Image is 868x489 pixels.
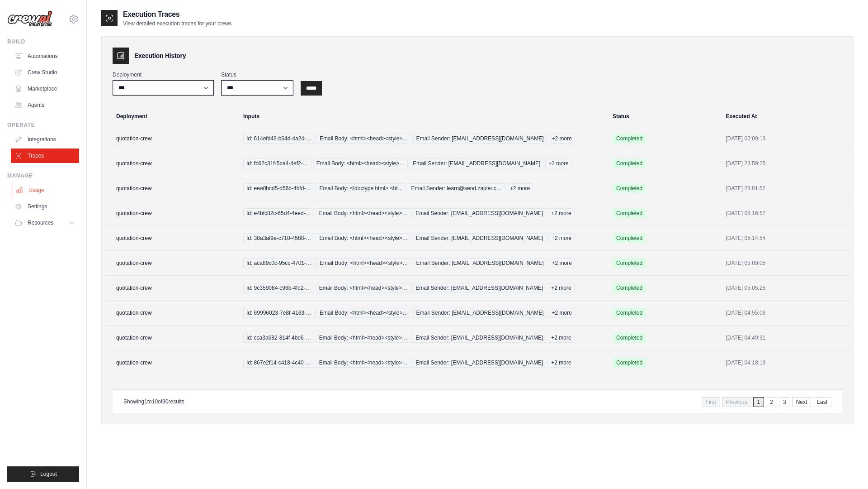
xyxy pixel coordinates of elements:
span: Completed [613,333,646,343]
span: Email Sender: [EMAIL_ADDRESS][DOMAIN_NAME] [412,358,546,368]
a: Automations [11,49,79,63]
span: Completed [613,233,646,243]
span: Email Sender: learn@send.zapier.c… [408,183,505,193]
th: Executed At [720,106,849,126]
span: Email Body: <html><head><style>… [316,333,410,343]
td: quotation-crew [105,350,238,375]
span: Completed [613,358,646,368]
a: 3 [779,397,790,407]
span: +2 more [548,283,574,293]
td: [DATE] 04:49:31 [720,326,849,350]
span: +2 more [549,258,575,268]
label: Deployment [113,71,214,78]
td: {"id":"69996023-7e8f-4163-b36e-cb0fb221297a","email_body":"\u003chtml\u003e\u003chead\u003e\u003c... [238,301,607,326]
span: Id: 9c359084-c96b-4fd2-… [243,283,314,293]
span: Previous [722,397,751,407]
span: Completed [613,158,646,168]
td: [DATE] 02:09:13 [720,126,849,151]
span: 1 [753,397,764,407]
span: First [702,397,720,407]
span: Email Sender: [EMAIL_ADDRESS][DOMAIN_NAME] [413,258,547,268]
span: Email Body: <!doctype html> <ht… [316,183,406,193]
span: Id: fb62c31f-5ba4-4ef2-… [243,158,311,168]
td: [DATE] 05:14:54 [720,226,849,251]
span: +2 more [549,308,575,318]
p: View detailed execution traces for your crews [123,20,232,27]
a: Next [792,397,811,407]
button: Resources [11,216,79,230]
nav: Pagination [702,397,831,407]
td: quotation-crew [105,226,238,251]
td: [DATE] 05:09:05 [720,251,849,276]
span: Id: 38a3af9a-c710-4588-… [243,233,314,243]
th: Inputs [238,106,607,126]
td: [DATE] 04:55:06 [720,301,849,326]
span: Email Sender: [EMAIL_ADDRESS][DOMAIN_NAME] [412,208,546,218]
td: quotation-crew [105,151,238,176]
td: {"id":"aca89c0c-95cc-4701-be85-671276369989","email_body":"\u003chtml\u003e\u003chead\u003e\u003c... [238,251,607,276]
span: Id: eea0bcd5-d56b-4bfd-… [243,183,314,193]
td: quotation-crew [105,276,238,301]
span: Completed [613,258,646,268]
span: Email Sender: [EMAIL_ADDRESS][DOMAIN_NAME] [412,283,546,293]
td: {"id":"eea0bcd5-d56b-4bfd-9bc4-5dcb3d8d11c8","email_body":"\u003c!doctype html\u003e \u003chtml l... [238,176,607,201]
td: [DATE] 04:18:19 [720,350,849,375]
label: Status [221,71,293,78]
a: Crew Studio [11,65,79,80]
button: Logout [7,466,79,482]
th: Deployment [105,106,238,126]
span: +2 more [549,134,575,144]
span: Email Sender: [EMAIL_ADDRESS][DOMAIN_NAME] [413,308,547,318]
span: 10 [152,398,158,405]
h3: Execution History [134,51,186,60]
span: Email Body: <html><head><style>… [316,283,410,293]
a: Agents [11,98,79,112]
span: Email Body: <html><head><style>… [316,308,411,318]
a: 2 [766,397,777,407]
span: Completed [613,134,646,144]
td: quotation-crew [105,326,238,350]
span: Id: 614efd46-b64d-4a24-… [243,134,315,144]
span: Email Sender: [EMAIL_ADDRESS][DOMAIN_NAME] [413,233,547,243]
td: [DATE] 05:05:25 [720,276,849,301]
td: {"id":"9c359084-c96b-4fd2-9757-01c1bf4eeaec","email_body":"\u003chtml\u003e\u003chead\u003e\u003c... [238,276,607,301]
span: Completed [613,308,646,318]
span: Completed [613,183,646,193]
span: +2 more [548,358,574,368]
a: Settings [11,199,79,214]
div: Manage [7,172,79,179]
span: Completed [613,208,646,218]
a: Last [813,397,831,407]
a: Traces [11,149,79,163]
span: Id: cca3a682-814f-4bd6-… [243,333,314,343]
span: +2 more [548,233,575,243]
span: Email Body: <html><head><style>… [316,258,411,268]
a: Integrations [11,132,79,147]
td: {"id":"fb62c31f-5ba4-4ef2-8b75-a639f0930b53","email_body":"\u003chtml\u003e\u003chead\u003e\u003c... [238,151,607,176]
a: Usage [12,183,80,197]
span: 30 [162,398,168,405]
div: Operate [7,121,79,129]
td: quotation-crew [105,176,238,201]
span: Email Body: <html><head><style>… [316,358,410,368]
span: +2 more [548,333,574,343]
span: Id: 867e2f14-c418-4c40-… [243,358,314,368]
span: +2 more [545,158,571,168]
td: quotation-crew [105,126,238,151]
span: Email Sender: [EMAIL_ADDRESS][DOMAIN_NAME] [410,158,543,168]
span: Email Body: <html><head><style>… [313,158,408,168]
td: [DATE] 23:59:25 [720,151,849,176]
td: quotation-crew [105,301,238,326]
span: Id: e4bfc82c-65d4-4eed-… [243,208,314,218]
td: {"id":"e4bfc82c-65d4-4eed-b865-83900ca0e407","email_body":"\u003chtml\u003e\u003chead\u003e\u003c... [238,201,607,226]
a: Marketplace [11,81,79,96]
th: Status [607,106,720,126]
span: Email Sender: [EMAIL_ADDRESS][DOMAIN_NAME] [413,134,547,144]
span: Email Body: <html><head><style>… [316,134,411,144]
span: Resources [28,219,53,226]
span: Id: 69996023-7e8f-4163-… [243,308,315,318]
span: Email Body: <html><head><style>… [316,208,410,218]
td: quotation-crew [105,201,238,226]
td: {"id":"867e2f14-c418-4c40-aa97-1cb82b8d2776","email_body":"\u003chtml\u003e\u003chead\u003e\u003c... [238,350,607,375]
span: +2 more [548,208,574,218]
